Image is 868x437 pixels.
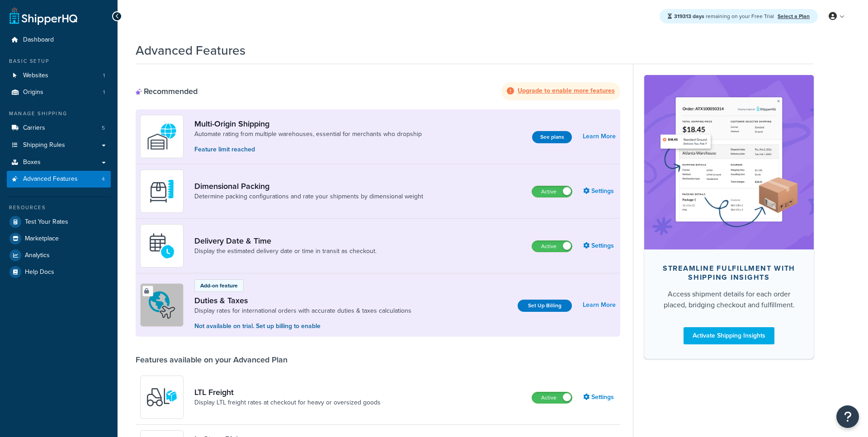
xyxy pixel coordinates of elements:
a: Settings [583,185,616,197]
div: Streamline Fulfillment with Shipping Insights [659,264,799,282]
div: Basic Setup [7,57,111,65]
a: Websites1 [7,67,111,84]
button: See plans [532,131,572,143]
p: Feature limit reached [194,145,422,155]
label: Active [532,186,572,197]
a: Settings [583,391,616,404]
span: Help Docs [25,268,54,276]
a: Multi-Origin Shipping [194,119,422,129]
span: 5 [102,124,105,132]
span: Boxes [23,159,41,166]
a: Dashboard [7,32,111,48]
a: Activate Shipping Insights [684,327,774,344]
a: Test Your Rates [7,214,111,230]
div: Features available on your Advanced Plan [136,355,288,365]
span: Origins [23,89,43,96]
button: Open Resource Center [836,405,859,428]
h1: Advanced Features [136,42,245,59]
a: Shipping Rules [7,137,111,154]
label: Active [532,241,572,252]
div: Manage Shipping [7,110,111,117]
a: Automate rating from multiple warehouses, essential for merchants who dropship [194,130,422,139]
a: Marketplace [7,230,111,247]
span: Websites [23,72,48,80]
label: Active [532,392,572,403]
a: Determine packing configurations and rate your shipments by dimensional weight [194,192,423,201]
span: Shipping Rules [23,141,65,149]
img: WatD5o0RtDAAAAAElFTkSuQmCC [146,121,178,152]
li: Origins [7,84,111,101]
li: Advanced Features [7,171,111,188]
a: Origins1 [7,84,111,101]
a: Advanced Features4 [7,171,111,188]
img: gfkeb5ejjkALwAAAABJRU5ErkJggg== [146,230,178,262]
a: Dimensional Packing [194,181,423,191]
span: 1 [103,89,105,96]
img: y79ZsPf0fXUFUhFXDzUgf+ktZg5F2+ohG75+v3d2s1D9TjoU8PiyCIluIjV41seZevKCRuEjTPPOKHJsQcmKCXGdfprl3L4q7... [146,381,178,413]
li: Websites [7,67,111,84]
p: Add-on feature [200,282,238,290]
a: Set Up Billing [518,300,572,312]
img: feature-image-si-e24932ea9b9fcd0ff835db86be1ff8d589347e8876e1638d903ea230a36726be.png [658,89,800,236]
img: DTVBYsAAAAAASUVORK5CYII= [146,175,178,207]
li: Carriers [7,120,111,136]
a: Duties & Taxes [194,296,411,305]
a: LTL Freight [194,387,381,397]
strong: Upgrade to enable more features [518,86,615,95]
a: Display LTL freight rates at checkout for heavy or oversized goods [194,398,381,407]
a: Carriers5 [7,120,111,136]
span: remaining on your Free Trial [674,12,775,20]
a: Learn More [583,130,616,143]
div: Resources [7,204,111,211]
span: Analytics [25,252,50,259]
a: Boxes [7,154,111,171]
a: Learn More [583,299,616,311]
a: Help Docs [7,264,111,280]
a: Delivery Date & Time [194,236,377,246]
a: Display rates for international orders with accurate duties & taxes calculations [194,306,411,315]
span: Test Your Rates [25,218,68,226]
a: Analytics [7,247,111,263]
span: Advanced Features [23,175,78,183]
a: Display the estimated delivery date or time in transit as checkout. [194,247,377,256]
span: Dashboard [23,36,54,44]
div: Access shipment details for each order placed, bridging checkout and fulfillment. [659,289,799,310]
a: Select a Plan [778,12,810,20]
a: Settings [583,240,616,252]
p: Not available on trial. Set up billing to enable [194,321,411,331]
span: Marketplace [25,235,59,243]
span: Carriers [23,124,45,132]
span: 4 [102,175,105,183]
strong: 319313 days [674,12,704,20]
span: 1 [103,72,105,80]
div: Recommended [136,86,198,96]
